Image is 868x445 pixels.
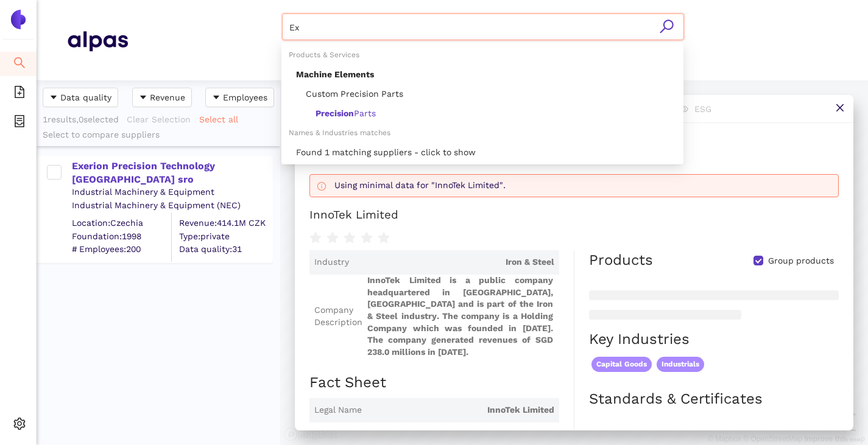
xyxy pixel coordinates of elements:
[344,232,356,244] span: star
[316,108,376,118] span: Parts
[13,111,26,135] span: container
[314,256,349,268] span: Industry
[281,123,683,142] div: Names & Industries matches
[826,95,853,122] button: close
[835,103,845,113] span: close
[150,91,185,104] span: Revenue
[334,180,833,192] div: Using minimal data for "InnoTek Limited".
[591,357,652,372] span: Capital Goods
[378,232,390,244] span: star
[13,413,26,438] span: setting
[212,93,221,103] span: caret-down
[205,88,274,107] button: caret-downEmployees
[589,389,839,410] h2: Standards & Certificates
[223,91,267,104] span: Employees
[379,429,554,441] span: public
[199,113,238,126] span: Select all
[314,404,362,416] span: Legal Name
[680,105,688,113] span: eye
[309,373,559,393] h2: Fact Sheet
[361,232,373,244] span: star
[309,232,322,244] span: star
[281,45,683,65] div: Products & Services
[60,91,111,104] span: Data quality
[139,93,147,103] span: caret-down
[589,250,653,271] div: Products
[589,329,839,350] h2: Key Industries
[43,114,119,124] span: 1 results, 0 selected
[314,429,375,441] span: Company Type
[126,110,199,129] button: Clear Selection
[657,357,704,372] span: Industrials
[659,19,674,34] span: search
[49,93,58,103] span: caret-down
[72,199,272,211] div: Industrial Machinery & Equipment (NEC)
[9,10,28,29] img: Logo
[179,230,272,242] span: Type: private
[281,142,683,162] div: Found 1 matching suppliers - click to show
[367,275,554,358] span: InnoTek Limited is a public company headquartered in [GEOGRAPHIC_DATA], [GEOGRAPHIC_DATA] and is ...
[694,104,711,114] span: ESG
[199,110,246,129] button: Select all
[72,217,171,230] div: Location: Czechia
[43,88,118,107] button: caret-downData quality
[72,230,171,242] span: Foundation: 1998
[72,244,171,256] span: # Employees: 200
[179,244,272,256] span: Data quality: 31
[296,145,676,159] div: Found 1 matching suppliers - click to show
[367,404,554,416] span: InnoTek Limited
[317,182,326,191] span: info-circle
[316,108,354,118] b: Precision
[43,129,274,141] div: Select to compare suppliers
[13,52,26,77] span: search
[296,69,374,79] span: Machine Elements
[179,217,272,230] div: Revenue: 414.1M CZK
[309,207,398,223] div: InnoTek Limited
[763,255,839,267] span: Group products
[72,186,272,198] div: Industrial Machinery & Equipment
[326,232,339,244] span: star
[296,89,403,99] span: Custom Precision Parts
[132,88,192,107] button: caret-downRevenue
[314,304,362,328] span: Company Description
[13,82,26,106] span: file-add
[72,159,272,187] div: Exerion Precision Technology [GEOGRAPHIC_DATA] sro
[67,26,128,56] img: Homepage
[354,256,554,268] span: Iron & Steel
